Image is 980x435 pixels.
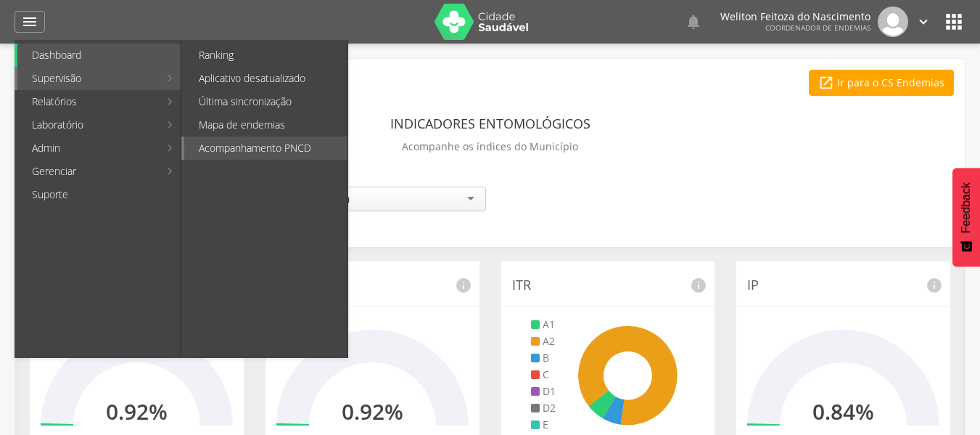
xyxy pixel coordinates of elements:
span: Coordenador de Endemias [765,23,870,33]
i:  [915,14,931,30]
a: Suporte [17,183,181,206]
h2: 0.84% [812,399,874,423]
i:  [942,10,965,33]
a: Mapa de endemias [184,113,347,137]
i: info [926,277,943,294]
a: Supervisão [17,67,159,90]
li: A1 [531,317,556,332]
li: D1 [531,384,556,399]
p: Weliton Feitoza do Nascimento [720,12,870,22]
a:  [685,7,702,37]
i:  [21,13,38,31]
i: info [455,277,472,294]
p: IP [747,276,939,295]
button: Feedback - Mostrar pesquisa [952,168,980,267]
i: info [690,277,707,294]
p: ITR [512,276,704,295]
p: Acompanhe os índices do Município [402,137,578,157]
li: A2 [531,334,556,349]
span: Feedback [960,182,973,233]
a: Aplicativo desatualizado [184,67,347,90]
li: C [531,367,556,382]
a: Relatórios [17,90,159,113]
p: IRP [276,276,469,295]
a: Dashboard [17,44,181,67]
h2: 0.92% [342,399,403,423]
li: B [531,351,556,365]
a: Ranking [184,44,347,67]
a: Admin [17,137,159,160]
i:  [818,75,834,91]
a:  [915,7,931,37]
i:  [685,13,702,31]
a: Laboratório [17,113,159,137]
a: Gerenciar [17,160,159,183]
header: Indicadores Entomológicos [390,110,590,137]
a: Acompanhamento PNCD [184,137,347,160]
a: Ir para o CS Endemias [809,70,954,96]
a: Última sincronização [184,90,347,113]
a:  [15,11,45,33]
li: E [531,418,556,432]
h2: 0.92% [106,399,168,423]
li: D2 [531,401,556,415]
